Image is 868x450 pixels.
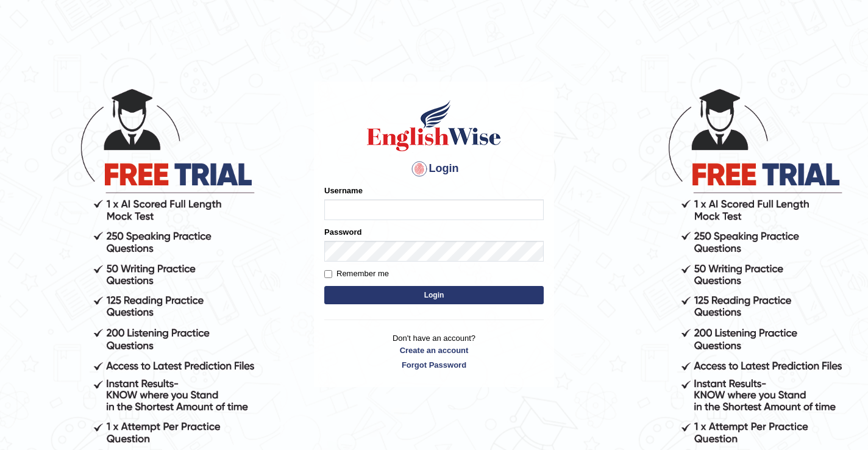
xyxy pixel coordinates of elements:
img: Logo of English Wise sign in for intelligent practice with AI [365,98,503,153]
button: Login [324,286,544,304]
input: Remember me [324,270,332,278]
label: Password [324,226,361,238]
a: Create an account [324,345,544,356]
a: Forgot Password [324,359,544,371]
p: Don't have an account? [324,332,544,370]
label: Remember me [324,268,389,280]
label: Username [324,185,363,196]
h4: Login [324,159,544,179]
